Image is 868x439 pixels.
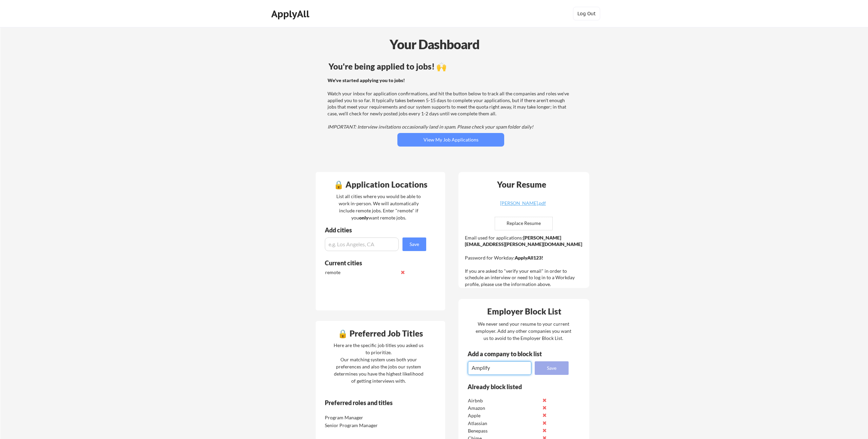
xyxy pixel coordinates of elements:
div: Program Manager [325,414,396,421]
div: remote [325,269,397,276]
div: Add a company to block list [468,351,552,357]
div: Watch your inbox for application confirmations, and hit the button below to track all the compani... [328,77,572,130]
strong: ApplyAll123! [515,255,543,261]
div: [PERSON_NAME].pdf [482,201,563,206]
div: Apple [468,412,539,419]
div: Senior Program Manager [325,422,396,429]
div: Here are the specific job titles you asked us to prioritize. Our matching system uses both your p... [332,342,425,384]
strong: [PERSON_NAME][EMAIL_ADDRESS][PERSON_NAME][DOMAIN_NAME] [465,235,582,247]
div: Email used for applications: Password for Workday: If you are asked to "verify your email" in ord... [465,234,585,288]
div: Employer Block List [461,307,587,316]
button: View My Job Applications [397,133,504,147]
div: Atlassian [468,420,539,427]
strong: We've started applying you to jobs! [328,77,405,83]
input: e.g. Los Angeles, CA [325,237,399,251]
div: List all cities where you would be able to work in-person. We will automatically include remote j... [332,193,425,221]
button: Save [535,361,569,375]
div: Your Dashboard [1,35,868,54]
em: IMPORTANT: Interview invitations occasionally land in spam. Please check your spam folder daily! [328,124,533,130]
div: Add cities [325,227,428,233]
div: Your Resume [488,180,555,189]
button: Save [402,237,426,251]
a: [PERSON_NAME].pdf [482,201,563,211]
div: 🔒 Application Locations [317,180,443,189]
div: Current cities [325,260,419,266]
div: 🔒 Preferred Job Titles [317,329,443,338]
div: Airbnb [468,397,539,404]
strong: only [359,215,369,221]
div: Amazon [468,405,539,412]
div: Already block listed [468,384,559,390]
div: ApplyAll [271,8,311,20]
div: You're being applied to jobs! 🙌 [329,62,573,71]
button: Log Out [573,7,600,20]
div: Preferred roles and titles [325,400,417,406]
div: We never send your resume to your current employer. Add any other companies you want us to avoid ... [475,320,572,342]
div: Benepass [468,427,539,434]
